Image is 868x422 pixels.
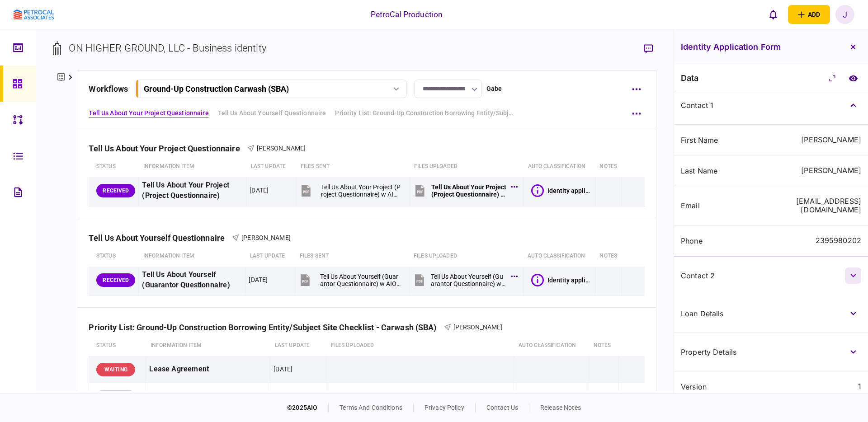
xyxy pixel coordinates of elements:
th: Information item [139,246,245,267]
th: notes [595,156,622,177]
div: version [681,383,768,390]
div: ON HIGHER GROUND, LLC - Business identity [69,41,266,56]
th: status [89,246,139,267]
th: last update [246,156,296,177]
div: [DATE] [250,186,269,195]
div: 2395980202 [816,236,861,245]
a: contact us [486,404,518,411]
div: Tell Us About Yourself (Guarantor Questionnaire) w AIO convention editable field names.pdf [320,273,401,287]
div: Email [681,202,768,209]
div: RECEIVED [96,184,135,197]
th: notes [589,335,619,356]
div: [PERSON_NAME] [801,166,861,175]
span: [PERSON_NAME] [453,324,503,331]
div: Tell Us About Yourself (Guarantor Questionnaire) w AIO convention editable field names.pdf [431,273,506,287]
div: [PERSON_NAME] [801,136,861,144]
th: Files uploaded [410,156,523,177]
div: Property Details [681,348,768,356]
span: [PERSON_NAME] [257,145,306,152]
a: compare to document [845,70,861,86]
div: © 2025 AIO [287,403,329,413]
div: Tell Us About Yourself Questionnaire [89,233,232,243]
h3: Identity application form [681,43,781,51]
div: Tell Us About Your Project (Project Questionnaire) [142,180,243,201]
img: client company logo [14,9,54,20]
button: J [835,5,854,24]
div: Last Name [681,167,768,174]
div: Ground-Up Construction Carwash (SBA) [144,84,289,94]
button: Identity application form [531,274,592,286]
div: [DATE] [274,365,292,374]
th: status [89,156,139,177]
span: [PERSON_NAME] [241,234,291,241]
div: Priority List: Ground-Up Construction Borrowing Entity/Subject Site Checklist - Carwash (SBA) [89,323,443,332]
div: WAITING [96,363,135,376]
div: Identity application form [547,187,592,194]
div: WAIVED [96,390,135,403]
div: RECEIVED [96,273,135,287]
th: Files uploaded [409,246,523,267]
div: Lease Agreement [149,359,267,380]
th: auto classification [524,156,595,177]
div: Tell Us About Yourself (Guarantor Questionnaire) [142,270,242,291]
a: terms and conditions [340,404,402,411]
div: Phone [681,237,768,244]
th: Files uploaded [326,335,514,356]
th: Information item [146,335,270,356]
a: privacy policy [425,404,464,411]
a: release notes [540,404,581,411]
button: Collapse/Expand All [824,70,840,86]
button: Tell Us About Yourself (Guarantor Questionnaire) w AIO convention editable field names.pdf [298,270,401,290]
div: [EMAIL_ADDRESS][DOMAIN_NAME] [775,197,862,214]
th: last update [245,246,295,267]
div: contact 1 [681,102,768,109]
th: auto classification [523,246,595,267]
th: status [89,335,146,356]
th: notes [595,246,622,267]
button: Identity application form [531,184,592,197]
button: Tell Us About Yourself (Guarantor Questionnaire) w AIO convention editable field names.pdf [413,270,515,290]
div: 1 [858,382,861,391]
div: Purchase Agreement [149,386,267,407]
button: Tell Us About Your Project (Project Questionnaire) w AIO convention editable field names.pdf [299,180,401,201]
div: Identity application form [547,277,592,284]
div: Loan Details [681,310,768,317]
th: Information item [139,156,246,177]
button: open adding identity options [788,5,830,24]
div: PetroCal Production [371,9,443,20]
div: data [681,74,699,83]
a: Tell Us About Yourself Questionnaire [218,108,326,118]
th: last update [270,335,326,356]
button: Ground-Up Construction Carwash (SBA) [136,80,407,98]
div: [DATE] [249,275,268,284]
th: files sent [295,246,409,267]
div: Tell Us About Your Project Questionnaire [89,144,247,153]
div: Gabe [486,84,502,94]
div: Tell Us About Your Project (Project Questionnaire) w AIO convention editable field names.pdf [321,183,401,198]
div: Tell Us About Your Project (Project Questionnaire) w AIO convention editable field names.pdf [431,183,506,198]
th: files sent [296,156,410,177]
button: Tell Us About Your Project (Project Questionnaire) w AIO convention editable field names.pdf [413,180,515,201]
div: workflows [89,83,128,95]
div: First Name [681,136,768,144]
button: open notifications list [764,5,783,24]
th: auto classification [514,335,589,356]
a: Priority List: Ground-Up Construction Borrowing Entity/Subject Site Checklist - Carwash (SBA) [335,108,516,118]
div: contact 2 [681,272,768,279]
a: Tell Us About Your Project Questionnaire [89,108,208,118]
